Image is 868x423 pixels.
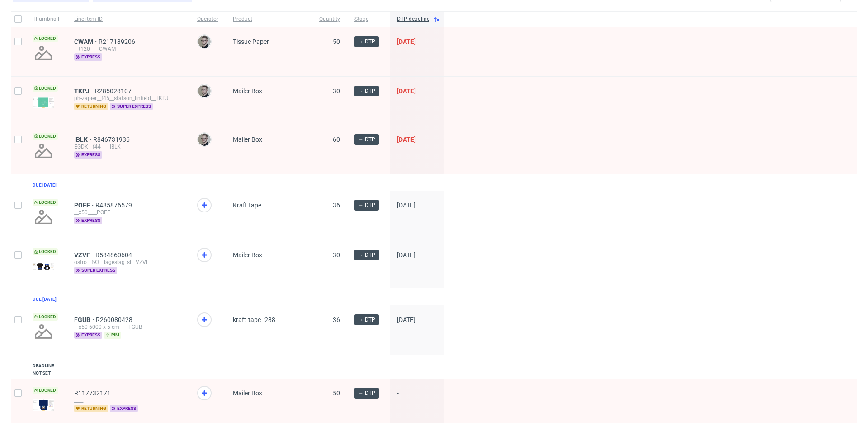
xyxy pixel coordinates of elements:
[33,387,58,394] span: Locked
[358,135,375,144] span: → DTP
[74,209,183,216] div: __x50____POEE
[33,199,58,206] span: Locked
[104,332,121,339] span: pim
[397,38,416,45] span: [DATE]
[33,313,58,321] span: Locked
[74,217,102,224] span: express
[358,201,375,209] span: → DTP
[33,35,58,42] span: Locked
[33,399,54,411] img: data
[397,136,416,143] span: [DATE]
[358,87,375,95] span: → DTP
[333,389,340,397] span: 50
[33,15,60,23] span: Thumbnail
[74,103,108,110] span: returning
[74,389,113,397] a: R117732171
[74,202,95,209] a: POEE
[33,182,57,189] div: Due [DATE]
[319,15,340,23] span: Quantity
[74,332,102,339] span: express
[74,405,108,412] span: returning
[74,323,183,331] div: __x50-6000-x-5-cm____FGUB
[333,316,340,323] span: 36
[358,389,375,397] span: → DTP
[233,389,262,397] span: Mailer Box
[233,87,262,95] span: Mailer Box
[74,397,183,404] div: ____
[198,85,211,97] img: Krystian Gaza
[333,202,340,209] span: 36
[33,140,54,162] img: no_design.png
[74,45,183,53] div: __t120____CWAM
[197,15,218,23] span: Operator
[95,87,133,95] a: R285028107
[333,87,340,95] span: 30
[33,362,60,377] div: Deadline not set
[110,103,153,110] span: super express
[354,15,382,23] span: Stage
[233,38,269,45] span: Tissue Paper
[74,95,183,102] div: ph-zapier__f45__statson_linfield__TKPJ
[74,136,93,143] a: IBLK
[74,87,95,95] a: TKPJ
[397,316,415,323] span: [DATE]
[110,405,138,412] span: express
[333,251,340,259] span: 30
[74,143,183,150] div: EGDK__f44____IBLK
[33,42,54,64] img: no_design.png
[74,251,95,259] a: VZVF
[333,38,340,45] span: 50
[198,35,211,48] img: Krystian Gaza
[33,296,57,303] div: Due [DATE]
[233,316,275,323] span: kraft-tape--288
[233,15,305,23] span: Product
[93,136,132,143] a: R846731936
[74,316,96,323] a: FGUB
[33,248,58,255] span: Locked
[74,151,102,159] span: express
[33,263,54,270] img: version_two_editor_design.png
[397,389,437,416] span: -
[95,202,134,209] a: R485876579
[397,87,416,95] span: [DATE]
[74,53,102,61] span: express
[74,259,183,266] div: ostro__f93__lageslag_sl__VZVF
[96,316,134,323] a: R260080428
[33,206,54,228] img: no_design.png
[333,136,340,143] span: 60
[397,251,415,259] span: [DATE]
[397,202,415,209] span: [DATE]
[33,85,58,92] span: Locked
[233,136,262,143] span: Mailer Box
[99,38,137,45] a: R217189206
[74,267,117,274] span: super express
[74,15,183,23] span: Line item ID
[95,251,134,259] a: R584860604
[233,202,261,209] span: Kraft tape
[233,251,262,259] span: Mailer Box
[33,321,54,342] img: no_design.png
[397,15,429,23] span: DTP deadline
[33,97,54,108] img: version_two_editor_design.png
[33,133,58,140] span: Locked
[74,38,99,45] a: CWAM
[358,38,375,46] span: → DTP
[198,133,211,146] img: Krystian Gaza
[358,251,375,259] span: → DTP
[358,316,375,324] span: → DTP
